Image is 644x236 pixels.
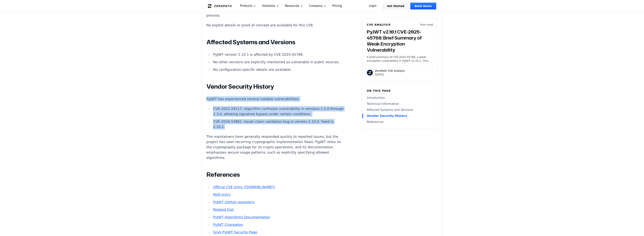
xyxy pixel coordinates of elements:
a: Login [364,3,381,9]
h2: Affected Systems and Versions [206,38,346,46]
a: NVD entry [213,193,231,196]
li: PyJWT version 2.10.1 is affected by CVE-2025-45768. [212,52,346,57]
h6: CVE Analysis [367,23,391,27]
p: 7 min read [419,23,433,27]
h6: On this page [367,89,433,93]
p: A brief summary of CVE-2025-45768, a weak encryption vulnerability in PyJWT v2.10.1. This post co... [367,55,433,63]
li: CVE-2024-53861: Issuer claim validation bug in version 2.10.0, fixed in 2.10.1. [212,119,346,129]
a: Get Started [382,3,409,9]
li: No other versions are explicitly mentioned as vulnerable in public sources. [212,59,346,65]
img: ZeroPath CVE Analysis [367,70,373,76]
a: Snyk PyJWT Security Page [213,230,257,234]
p: [DATE] [375,73,405,76]
a: Official CVE entry ([DOMAIN_NAME]) [213,185,275,189]
li: CVE-2022-29217: Algorithm confusion vulnerability in versions 1.5.0 through 2.3.0, allowing signa... [212,106,346,117]
a: Technical Information [367,102,433,106]
h3: PyJWT v2.10.1 CVE-2025-45768: Brief Summary of Weak Encryption Vulnerability [367,29,433,53]
p: ZeroPath CVE Analysis [375,69,405,73]
a: Introduction [367,96,433,100]
li: No configuration-specific details are available. [212,67,346,72]
p: The maintainers have generally responded quickly to reported issues, but the project has seen rec... [206,134,346,160]
a: PyJWT Changelog [213,223,243,227]
a: Vendor Security History [367,114,433,118]
p: No exploit details or proof of concept are available for this CVE. [206,23,346,28]
p: PyJWT has experienced several notable vulnerabilities: [206,96,346,102]
a: Related Gist [213,208,234,212]
h2: References [206,171,346,178]
a: PyJWT GitHub repository [213,200,254,204]
a: PyJWT Algorithms Documentation [213,215,270,219]
a: References [367,120,433,124]
h2: Vendor Security History [206,83,346,90]
a: Affected Systems and Versions [367,108,433,112]
a: Book Demo [410,3,436,9]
